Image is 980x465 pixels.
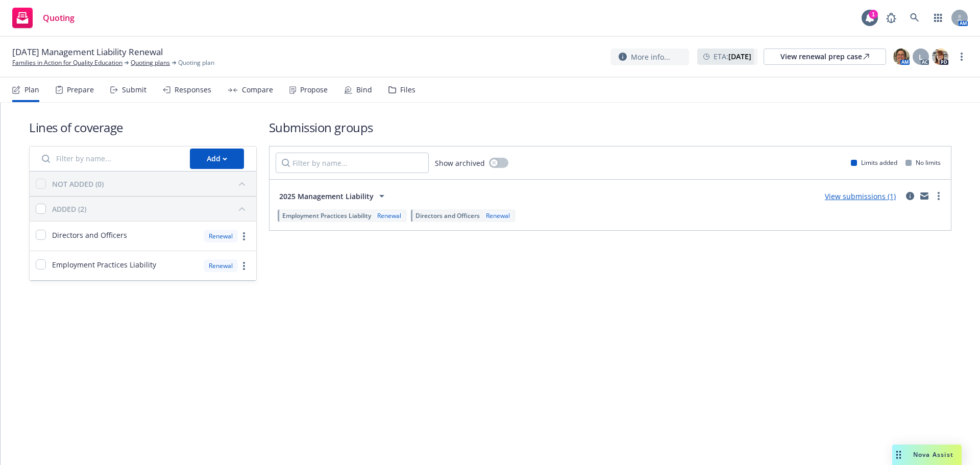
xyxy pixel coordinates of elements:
h1: Submission groups [269,119,951,136]
span: Employment Practices Liability [52,259,156,270]
a: Quoting [8,4,79,32]
button: ADDED (2) [52,201,250,217]
span: Employment Practices Liability [282,211,371,220]
div: Drag to move [892,445,905,465]
input: Filter by name... [276,153,429,173]
div: Plan [24,86,39,94]
a: Report a Bug [881,8,901,28]
a: View renewal prep case [764,48,886,65]
div: NOT ADDED (0) [52,179,104,189]
a: View submissions (1) [825,191,896,201]
span: L [919,52,923,62]
a: Families in Action for Quality Education [12,58,122,67]
div: Submit [122,86,146,94]
strong: [DATE] [728,52,751,61]
div: Prepare [67,86,94,94]
div: No limits [905,158,941,167]
span: More info... [631,52,670,62]
div: Files [400,86,415,94]
a: Search [904,8,925,28]
button: 2025 Management Liability [276,186,391,206]
div: Renewal [484,211,512,220]
div: Renewal [204,259,238,272]
div: Propose [300,86,328,94]
input: Filter by name... [36,149,184,169]
span: Show archived [435,158,485,168]
a: more [933,190,945,202]
button: Nova Assist [892,445,962,465]
span: Directors and Officers [415,211,480,220]
span: Directors and Officers [52,230,127,240]
div: ADDED (2) [52,204,86,214]
a: more [955,51,968,63]
h1: Lines of coverage [29,119,257,136]
span: Quoting [43,14,75,22]
div: Renewal [375,211,403,220]
div: View renewal prep case [780,49,869,64]
span: 2025 Management Liability [279,191,374,202]
a: mail [918,190,930,202]
a: circleInformation [904,190,916,202]
a: Quoting plans [131,58,170,67]
img: photo [932,48,948,65]
img: photo [893,48,910,65]
div: Responses [175,86,211,94]
a: more [238,230,250,242]
div: Limits added [851,158,897,167]
span: ETA : [714,51,751,62]
span: Quoting plan [178,58,214,67]
button: Add [190,149,244,169]
div: Compare [242,86,273,94]
a: Switch app [928,8,948,28]
div: Bind [356,86,372,94]
span: Nova Assist [913,450,953,459]
div: Add [207,149,227,168]
div: Renewal [204,230,238,242]
a: more [238,260,250,272]
span: [DATE] Management Liability Renewal [12,46,163,58]
button: More info... [610,48,689,65]
button: NOT ADDED (0) [52,176,250,192]
div: 1 [869,10,878,19]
